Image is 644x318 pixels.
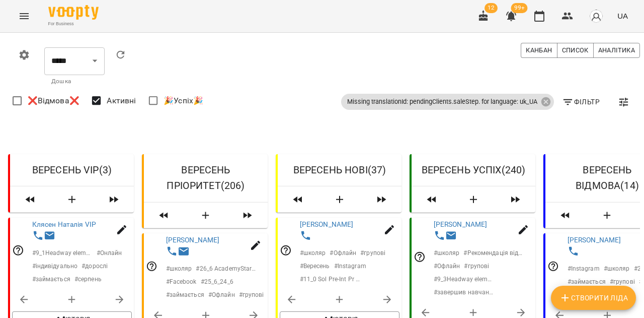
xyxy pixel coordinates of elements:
[32,262,78,271] p: # індивідуально
[12,4,36,28] button: Menu
[463,248,524,258] p: # Рекомендація від друзів знайомих тощо
[485,3,498,13] span: 12
[613,7,632,25] button: UA
[146,260,158,272] svg: Відповідальний співробітник не заданий
[318,190,361,209] button: Створити Ліда
[420,162,527,178] h6: ВЕРЕСЕНЬ УСПІХ ( 240 )
[434,220,488,228] a: [PERSON_NAME]
[568,264,600,273] p: # Instagram
[28,95,79,107] span: ❌Відмова❌
[589,9,603,23] img: avatar_s.png
[330,248,356,258] p: # Офлайн
[166,290,204,299] p: # займається
[107,95,136,107] span: Активні
[12,244,24,257] svg: Відповідальний співробітник не заданий
[610,277,635,286] p: # групові
[148,207,180,225] span: Пересунути лідів з колонки
[300,275,360,284] p: # 11_0 Sol Pre-Int Pr SPr Cont
[434,275,494,284] p: # 9_3Headway elementary Pr S
[97,248,122,258] p: # Онлайн
[32,275,70,284] p: # займається
[74,275,102,284] p: # серпень
[82,262,108,271] p: # дорослі
[511,3,528,13] span: 99+
[558,93,604,111] button: Фільтр
[414,251,426,263] svg: Відповідальний співробітник не заданий
[231,207,264,225] span: Пересунути лідів з колонки
[18,162,126,178] h6: ВЕРЕСЕНЬ VIP ( 3 )
[208,290,235,299] p: # Офлайн
[280,244,292,257] svg: Відповідальний співробітник не заданий
[593,43,640,58] button: Аналітика
[341,94,554,110] div: Missing translationId: pendingClients.saleStep. for language: uk_UA
[549,207,582,225] span: Пересунути лідів з колонки
[586,207,629,225] button: Створити Ліда
[282,190,314,209] span: Пересунути лідів з колонки
[164,95,203,107] span: 🎉Успіх🎉
[334,262,366,271] p: # Instagram
[452,190,495,209] button: Створити Ліда
[32,248,93,258] p: # 9_1Headway elementary to be
[166,277,197,286] p: # Facebook
[286,162,393,178] h6: ВЕРЕСЕНЬ НОВІ ( 37 )
[300,220,354,228] a: [PERSON_NAME]
[559,292,628,304] span: Створити Ліда
[617,11,628,21] span: UA
[98,190,130,209] span: Пересунути лідів з колонки
[32,220,97,228] a: Клясен Наталія VIP
[499,190,531,209] span: Пересунути лідів з колонки
[568,277,606,286] p: # займається
[526,45,552,56] span: Канбан
[300,248,326,258] p: # школяр
[300,262,330,271] p: # Вересень
[360,248,385,258] p: # групові
[184,207,227,225] button: Створити Ліда
[562,96,600,108] span: Фільтр
[547,260,559,272] svg: Відповідальний співробітник не заданий
[166,236,220,244] a: [PERSON_NAME]
[562,45,589,56] span: Список
[434,262,460,271] p: # Офлайн
[416,190,448,209] span: Пересунути лідів з колонки
[434,248,460,258] p: # школяр
[604,264,630,273] p: # школяр
[341,97,543,106] span: Missing translationId: pendingClients.saleStep. for language: uk_UA
[201,277,233,286] p: # 25_6_24_6
[196,264,256,273] p: # 26_6 AcademyStars2 Transport Imperatives
[365,190,397,209] span: Пересунути лідів з колонки
[48,21,99,27] span: For Business
[50,190,94,209] button: Створити Ліда
[568,236,621,244] a: [PERSON_NAME]
[434,288,494,297] p: # завершив навчання
[14,190,46,209] span: Пересунути лідів з колонки
[166,264,192,273] p: # школяр
[51,77,98,87] p: Дошка
[551,286,636,310] button: Створити Ліда
[598,45,635,56] span: Аналітика
[48,5,99,20] img: Voopty Logo
[239,290,264,299] p: # групові
[521,43,557,58] button: Канбан
[557,43,594,58] button: Список
[152,162,260,194] h6: ВЕРЕСЕНЬ ПРІОРИТЕТ ( 206 )
[464,262,489,271] p: # групові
